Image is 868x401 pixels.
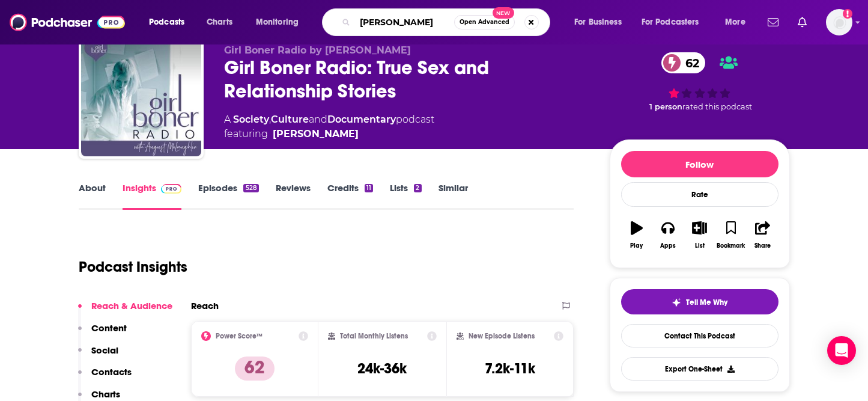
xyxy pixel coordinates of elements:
[91,344,118,356] p: Social
[243,184,258,192] div: 528
[439,182,468,210] a: Similar
[754,242,771,249] div: Share
[191,300,219,311] h2: Reach
[224,44,411,56] span: Girl Boner Radio by [PERSON_NAME]
[566,13,637,32] button: open menu
[224,127,434,141] span: featuring
[81,36,201,156] img: Girl Boner Radio: True Sex and Relationship Stories
[333,8,562,36] div: Search podcasts, credits, & more...
[652,213,684,257] button: Apps
[224,112,434,141] div: A podcast
[78,366,132,388] button: Contacts
[634,13,717,32] button: open menu
[493,7,514,19] span: New
[327,182,373,210] a: Credits11
[621,357,778,381] button: Export One-Sheet
[256,14,299,31] span: Monitoring
[199,13,240,32] a: Charts
[686,298,727,307] span: Tell Me Why
[660,242,676,249] div: Apps
[207,14,232,31] span: Charts
[621,324,778,347] a: Contact This Podcast
[91,366,132,378] p: Contacts
[763,12,783,32] a: Show notifications dropdown
[574,14,622,31] span: For Business
[682,102,752,111] span: rated this podcast
[357,360,407,378] h3: 24k-36k
[78,322,127,344] button: Content
[460,19,509,25] span: Open Advanced
[390,182,421,210] a: Lists2
[485,360,535,378] h3: 7.2k-11k
[216,332,263,340] h2: Power Score™
[309,114,327,125] span: and
[149,14,184,31] span: Podcasts
[414,184,421,192] div: 2
[621,182,778,207] div: Rate
[843,9,852,19] svg: Add a profile image
[630,242,643,249] div: Play
[271,114,309,125] a: Culture
[649,102,682,111] span: 1 person
[673,52,705,73] span: 62
[198,182,258,210] a: Episodes528
[79,182,106,210] a: About
[621,213,652,257] button: Play
[621,151,778,177] button: Follow
[469,332,535,340] h2: New Episode Listens
[725,14,745,31] span: More
[661,52,705,73] a: 62
[79,258,187,276] h1: Podcast Insights
[276,182,311,210] a: Reviews
[717,13,760,32] button: open menu
[365,184,373,192] div: 11
[233,114,269,125] a: Society
[141,13,200,32] button: open menu
[827,336,856,365] div: Open Intercom Messenger
[273,127,359,141] a: August McLaughlin
[717,242,745,249] div: Bookmark
[78,344,118,367] button: Social
[826,9,852,35] img: User Profile
[793,12,812,32] a: Show notifications dropdown
[672,298,681,307] img: tell me why sparkle
[91,388,120,400] p: Charts
[715,213,747,257] button: Bookmark
[235,357,275,381] p: 62
[327,114,396,125] a: Documentary
[269,114,271,125] span: ,
[91,300,172,311] p: Reach & Audience
[621,289,778,314] button: tell me why sparkleTell Me Why
[684,213,715,257] button: List
[610,44,790,120] div: 62 1 personrated this podcast
[247,13,314,32] button: open menu
[161,184,182,194] img: Podchaser Pro
[78,300,172,322] button: Reach & Audience
[91,322,127,334] p: Content
[340,332,408,340] h2: Total Monthly Listens
[747,213,778,257] button: Share
[10,11,125,34] img: Podchaser - Follow, Share and Rate Podcasts
[454,15,515,29] button: Open AdvancedNew
[826,9,852,35] span: Logged in as megcassidy
[695,242,705,249] div: List
[355,13,454,32] input: Search podcasts, credits, & more...
[826,9,852,35] button: Show profile menu
[642,14,699,31] span: For Podcasters
[123,182,182,210] a: InsightsPodchaser Pro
